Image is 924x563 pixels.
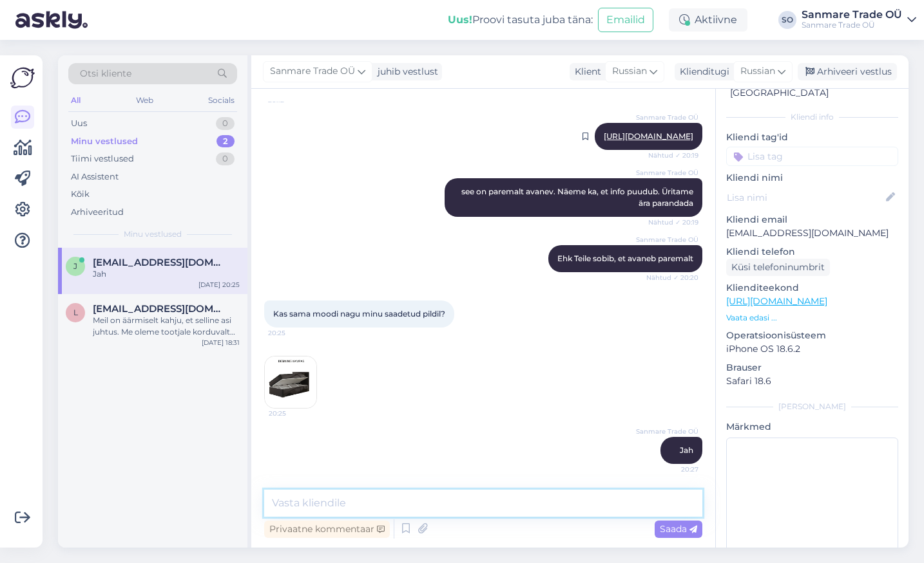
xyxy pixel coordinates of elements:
[726,420,898,434] p: Märkmed
[93,257,227,268] span: jelenagafurova@gmail.com
[726,171,898,185] p: Kliendi nimi
[270,64,355,78] span: Sanmare Trade OÜ
[71,188,90,201] div: Kõik
[648,217,698,227] span: Nähtud ✓ 20:19
[726,329,898,342] p: Operatsioonisüsteem
[798,63,897,80] div: Arhiveeri vestlus
[93,268,240,280] div: Jah
[71,206,124,219] div: Arhiveeritud
[570,65,601,78] div: Klient
[372,65,438,78] div: juhib vestlust
[198,280,240,290] div: [DATE] 20:25
[648,151,698,160] span: Nähtud ✓ 20:19
[73,261,77,271] span: j
[726,226,898,240] p: [EMAIL_ADDRESS][DOMAIN_NAME]
[93,303,227,315] span: lenchikshvudka@gmail.com
[268,328,316,338] span: 20:25
[206,92,237,109] div: Socials
[680,445,693,455] span: Jah
[646,273,698,282] span: Nähtud ✓ 20:20
[660,523,697,535] span: Saada
[557,254,693,263] span: Ehk Teile sobib, et avaneb paremalt
[461,187,695,208] span: see on paremalt avanev. Näeme ka, et info puudub. Üritame ära parandada
[726,342,898,356] p: iPhone OS 18.6.2
[612,64,647,78] span: Russian
[650,465,698,474] span: 20:27
[604,131,693,141] a: [URL][DOMAIN_NAME]
[726,401,898,412] div: [PERSON_NAME]
[68,92,83,109] div: All
[740,64,775,78] span: Russian
[726,295,827,307] a: [URL][DOMAIN_NAME]
[80,67,131,80] span: Otsi kliente
[675,65,729,78] div: Klienditugi
[264,521,390,538] div: Privaatne kommentaar
[598,8,653,32] button: Emailid
[71,171,119,183] div: AI Assistent
[726,131,898,144] p: Kliendi tag'id
[448,14,472,26] b: Uus!
[217,135,235,148] div: 2
[636,113,698,122] span: Sanmare Trade OÜ
[726,147,898,166] input: Lisa tag
[778,11,796,29] div: SO
[636,168,698,178] span: Sanmare Trade OÜ
[73,308,78,317] span: l
[669,8,747,32] div: Aktiivne
[802,10,902,20] div: Sanmare Trade OÜ
[726,213,898,226] p: Kliendi email
[726,374,898,388] p: Safari 18.6
[802,10,916,30] a: Sanmare Trade OÜSanmare Trade OÜ
[636,427,698,436] span: Sanmare Trade OÜ
[726,281,898,295] p: Klienditeekond
[202,338,240,347] div: [DATE] 18:31
[71,117,87,130] div: Uus
[124,228,182,240] span: Minu vestlused
[726,259,830,276] div: Küsi telefoninumbrit
[726,245,898,259] p: Kliendi telefon
[10,66,35,90] img: Askly Logo
[726,312,898,324] p: Vaata edasi ...
[802,20,902,30] div: Sanmare Trade OÜ
[265,356,316,408] img: Attachment
[71,152,134,165] div: Tiimi vestlused
[93,315,240,338] div: Meil on äärmiselt kahju, et selline asi juhtus. Me oleme tootjale korduvalt kirjutanud ja rõhutan...
[726,111,898,123] div: Kliendi info
[216,152,235,165] div: 0
[273,309,445,318] span: Kas sama moodi nagu minu saadetud pildil?
[636,235,698,245] span: Sanmare Trade OÜ
[71,135,138,148] div: Minu vestlused
[448,12,593,28] div: Proovi tasuta juba täna:
[133,92,156,109] div: Web
[727,190,883,205] input: Lisa nimi
[269,409,317,418] span: 20:25
[216,117,235,130] div: 0
[726,361,898,374] p: Brauser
